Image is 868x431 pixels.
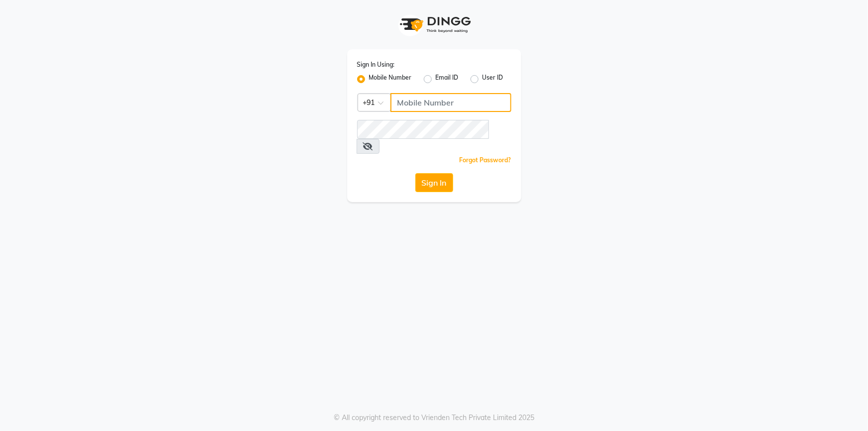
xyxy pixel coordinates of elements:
[415,173,453,192] button: Sign In
[482,73,503,85] label: User ID
[390,93,511,112] input: Username
[369,73,412,85] label: Mobile Number
[357,120,489,139] input: Username
[436,73,459,85] label: Email ID
[357,60,395,69] label: Sign In Using:
[460,156,511,164] a: Forgot Password?
[394,10,474,39] img: logo1.svg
